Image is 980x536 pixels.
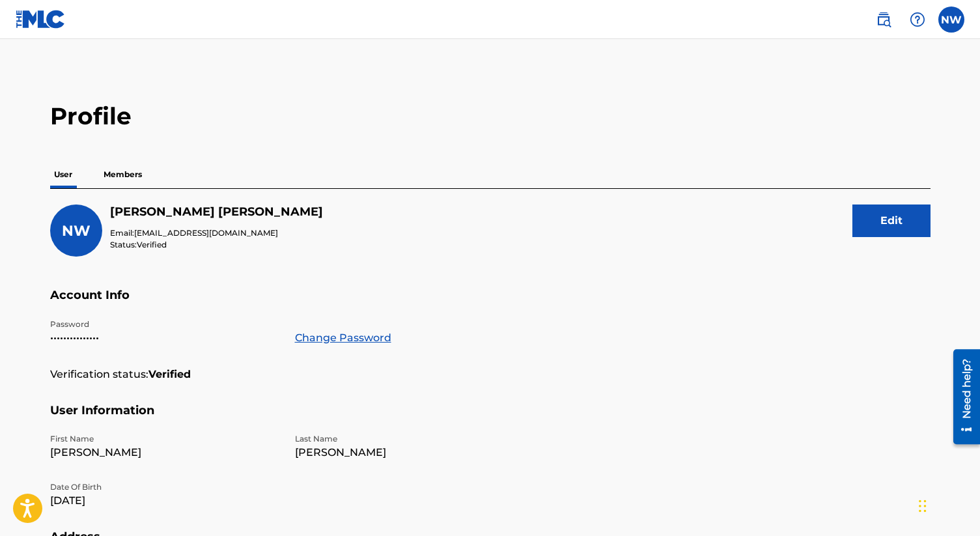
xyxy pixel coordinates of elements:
p: [PERSON_NAME] [50,445,279,460]
h5: Account Info [50,288,931,318]
div: User Menu [938,7,964,33]
p: [PERSON_NAME] [295,445,524,460]
p: Date Of Birth [50,481,279,493]
div: Help [904,7,931,33]
h5: Noah Weibel [110,205,323,219]
span: NW [62,222,91,240]
p: Last Name [295,433,524,445]
iframe: Chat Widget [915,473,980,536]
p: First Name [50,433,279,445]
p: Email: [110,227,323,239]
img: search [876,12,891,27]
p: ••••••••••••••• [50,330,279,346]
p: Password [50,318,279,330]
p: User [50,161,76,188]
h5: User Information [50,403,931,434]
iframe: Resource Center [944,345,980,449]
button: Edit [852,205,931,237]
p: Status: [110,239,323,251]
a: Public Search [871,7,897,33]
img: help [910,12,925,27]
strong: Verified [148,367,191,382]
h2: Profile [50,102,931,131]
div: Drag [919,487,927,526]
span: [EMAIL_ADDRESS][DOMAIN_NAME] [134,228,278,238]
img: MLC Logo [16,10,66,29]
p: Members [100,161,146,188]
span: Verified [137,240,167,249]
a: Change Password [295,330,391,346]
p: Verification status: [50,367,148,382]
p: [DATE] [50,493,279,509]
